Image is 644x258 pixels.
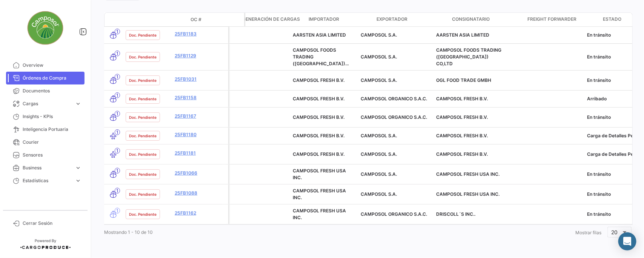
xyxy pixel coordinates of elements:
datatable-header-cell: Modo de Transporte [120,17,138,23]
a: 25FB1181 [175,150,225,157]
span: Estadísticas [23,177,72,184]
span: Mostrar filas [575,230,601,235]
a: Órdenes de Compra [6,72,85,84]
span: Órdenes de Compra [23,75,81,81]
span: CAMPOSOL S.A. [361,32,397,38]
span: OC # [191,16,201,23]
span: CAMPOSOL FRESH USA INC. [293,188,346,200]
a: Insights - KPIs [6,110,85,123]
span: Doc. Pendiente [129,114,157,120]
span: 1 [115,111,120,117]
span: Freight Forwarder [527,16,576,23]
a: Sensores [6,149,85,161]
span: Doc. Pendiente [129,211,157,217]
datatable-header-cell: Importador [306,13,373,26]
span: CAMPOSOL S.A. [361,191,397,197]
span: Doc. Pendiente [129,191,157,197]
a: 25FB1088 [175,190,225,197]
span: Courier [23,139,81,146]
a: Documentos [6,84,85,97]
a: Overview [6,59,85,72]
span: Cerrar Sesión [23,220,81,227]
span: expand_more [75,177,81,184]
span: Overview [23,62,81,69]
span: Doc. Pendiente [129,32,157,38]
span: Doc. Pendiente [129,171,157,177]
datatable-header-cell: OC # [188,13,244,26]
span: 1 [115,129,120,135]
span: AARSTEN ASIA LIMITED [436,32,489,38]
span: CAMPOSOL FRESH B.V. [293,133,344,138]
span: Doc. Pendiente [129,54,157,60]
datatable-header-cell: Exportador [373,13,449,26]
span: Doc. Pendiente [129,133,157,139]
a: 25FB1162 [175,210,225,217]
datatable-header-cell: Freight Forwarder [524,13,600,26]
span: Doc. Pendiente [129,151,157,157]
span: Consignatario [452,16,490,23]
a: 25FB1183 [175,31,225,37]
span: CAMPOSOL FOODS TRADING (SHANGHAI) CO,LTD [293,47,349,73]
span: Sensores [23,152,81,158]
span: Business [23,164,72,171]
span: CAMPOSOL FRESH B.V. [293,96,344,101]
a: 25FB1129 [175,52,225,59]
span: CAMPOSOL FRESH B.V. [436,114,488,120]
span: expand_more [75,100,81,107]
span: 1 [115,188,120,193]
span: 1 [115,29,120,34]
span: CAMPOSOL S.A. [361,54,397,60]
img: d0e946ec-b6b7-478a-95a2-5c59a4021789.jpg [26,9,64,47]
a: Inteligencia Portuaria [6,123,85,136]
span: 1 [115,208,120,213]
span: 1 [115,92,120,98]
span: Generación de cargas [242,16,300,23]
span: Mostrando 1 - 10 de 10 [104,229,153,235]
span: CAMPOSOL FRESH B.V. [293,114,344,120]
span: CAMPOSOL FRESH B.V. [293,151,344,157]
span: CAMPOSOL ORGANICO S.A.C. [361,211,427,217]
span: CAMPOSOL FRESH B.V. [436,133,488,138]
span: Inteligencia Portuaria [23,126,81,133]
span: Importador [309,16,339,23]
span: CAMPOSOL FRESH USA INC. [436,191,500,197]
datatable-header-cell: Estado Doc. [138,17,188,23]
span: Doc. Pendiente [129,77,157,83]
span: CAMPOSOL FRESH B.V. [436,96,488,101]
a: 25FB1180 [175,131,225,138]
a: 25FB1158 [175,94,225,101]
span: 1 [115,74,120,80]
span: OGL FOOD TRADE GMBH [436,77,491,83]
span: CAMPOSOL ORGANICO S.A.C. [361,114,427,120]
span: Exportador [377,16,407,23]
a: 25FB1066 [175,170,225,177]
span: CAMPOSOL FRESH USA INC. [293,208,346,220]
span: CAMPOSOL FOODS TRADING (SHANGHAI) CO,LTD [436,47,501,66]
a: Courier [6,136,85,149]
a: 25FB1167 [175,113,225,120]
span: CAMPOSOL ORGANICO S.A.C. [361,96,427,101]
a: 25FB1031 [175,76,225,83]
span: CAMPOSOL S.A. [361,151,397,157]
span: CAMPOSOL S.A. [361,77,397,83]
datatable-header-cell: Consignatario [449,13,524,26]
datatable-header-cell: Generación de cargas [238,13,306,26]
span: 20 [612,229,618,235]
span: CAMPOSOL S.A. [361,171,397,177]
span: Estado [603,16,621,23]
span: Doc. Pendiente [129,96,157,102]
span: CAMPOSOL FRESH USA INC. [436,171,500,177]
span: Cargas [23,100,72,107]
span: CAMPOSOL FRESH B.V. [436,151,488,157]
span: 1 [115,148,120,154]
span: 1 [115,168,120,174]
span: Insights - KPIs [23,113,81,120]
span: DRISCOLL´S INC.. [436,211,475,217]
span: CAMPOSOL FRESH USA INC. [293,168,346,180]
span: AARSTEN ASIA LIMITED [293,32,346,38]
div: Abrir Intercom Messenger [618,232,636,250]
span: Documentos [23,88,81,94]
span: CAMPOSOL S.A. [361,133,397,138]
span: 1 [115,51,120,56]
span: expand_more [75,164,81,171]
